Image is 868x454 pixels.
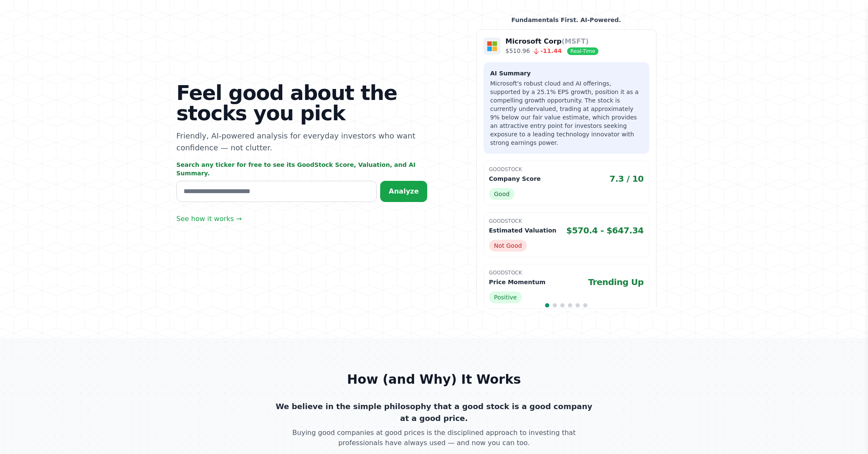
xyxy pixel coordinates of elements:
[553,303,557,307] span: Go to slide 2
[560,303,565,307] span: Go to slide 3
[490,79,643,147] p: Microsoft's robust cloud and AI offerings, supported by a 25.1% EPS growth, position it as a comp...
[176,161,427,177] p: Search any ticker for free to see its GoodStock Score, Valuation, and AI Summary.
[176,130,427,154] p: Friendly, AI-powered analysis for everyday investors who want confidence — not clutter.
[489,291,522,303] span: Positive
[609,173,644,185] span: 7.3 / 10
[583,303,587,307] span: Go to slide 6
[484,38,501,55] img: Company Logo
[530,47,562,54] span: -11.44
[567,47,598,55] span: Real-Time
[489,218,644,224] p: GoodStock
[176,83,427,123] h1: Feel good about the stocks you pick
[506,47,599,55] p: $510.96
[176,214,242,224] a: See how it works →
[588,276,644,288] span: Trending Up
[489,188,515,200] span: Good
[476,29,657,319] div: 1 / 6
[271,428,597,448] p: Buying good companies at good prices is the disciplined approach to investing that professionals ...
[489,226,556,235] p: Estimated Valuation
[489,240,527,252] span: Not Good
[476,29,657,319] a: Company Logo Microsoft Corp(MSFT) $510.96 -11.44 Real-Time AI Summary Microsoft's robust cloud an...
[389,187,419,195] span: Analyze
[545,303,549,307] span: Go to slide 1
[566,224,644,236] span: $570.4 - $647.34
[380,181,427,202] button: Analyze
[576,303,580,307] span: Go to slide 5
[489,166,644,173] p: GoodStock
[506,36,599,47] p: Microsoft Corp
[489,278,545,286] p: Price Momentum
[490,69,643,78] h3: AI Summary
[562,37,589,45] span: (MSFT)
[200,372,668,387] h2: How (and Why) It Works
[489,174,541,183] p: Company Score
[476,16,657,24] p: Fundamentals First. AI-Powered.
[271,401,597,424] p: We believe in the simple philosophy that a good stock is a good company at a good price.
[568,303,572,307] span: Go to slide 4
[489,269,644,276] p: GoodStock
